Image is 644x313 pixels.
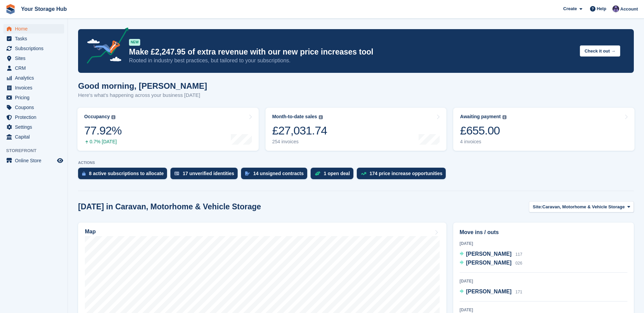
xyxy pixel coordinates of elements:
span: Coupons [15,103,56,112]
p: Make £2,247.95 of extra revenue with our new price increases tool [129,47,574,57]
div: [DATE] [460,241,627,247]
span: 117 [515,252,522,257]
img: Liam Beddard [612,5,619,12]
h2: [DATE] in Caravan, Motorhome & Vehicle Storage [78,202,261,211]
span: [PERSON_NAME] [466,289,512,294]
img: price-adjustments-announcement-icon-8257ccfd72463d97f412b2fc003d46551f7dbcb40ab6d574587a9cd5c0d94... [81,27,129,66]
img: icon-info-grey-7440780725fd019a000dd9b08b2336e03edf1995a4989e88bcd33f0948082b44.svg [111,115,115,119]
span: [PERSON_NAME] [466,251,512,257]
a: [PERSON_NAME] 026 [460,259,522,268]
span: Analytics [15,73,56,83]
div: 8 active subscriptions to allocate [89,171,164,176]
div: 77.92% [84,124,122,138]
span: 171 [515,290,522,294]
span: Capital [15,132,56,142]
div: 17 unverified identities [183,171,234,176]
a: 8 active subscriptions to allocate [78,168,170,183]
span: Invoices [15,83,56,92]
span: [PERSON_NAME] [466,260,512,266]
div: NEW [129,39,140,46]
a: Awaiting payment £655.00 4 invoices [453,108,634,151]
p: ACTIONS [78,161,634,165]
img: stora-icon-8386f47178a22dfd0bd8f6a31ec36ba5ce8667c1dd55bd0f319d3a0aa187defe.svg [5,4,16,14]
a: menu [3,73,64,83]
p: Rooted in industry best practices, but tailored to your subscriptions. [129,57,574,64]
span: Settings [15,122,56,132]
span: Account [620,6,638,13]
a: Preview store [56,156,64,165]
a: Your Storage Hub [18,3,70,15]
a: menu [3,103,64,112]
a: 17 unverified identities [170,168,241,183]
a: menu [3,83,64,92]
a: menu [3,93,64,102]
span: Subscriptions [15,44,56,53]
div: Awaiting payment [460,114,501,120]
a: menu [3,44,64,53]
div: [DATE] [460,307,627,313]
img: price_increase_opportunities-93ffe204e8149a01c8c9dc8f82e8f89637d9d84a8eef4429ea346261dce0b2c0.svg [361,172,366,175]
p: Here's what's happening across your business [DATE] [78,91,207,99]
a: menu [3,122,64,132]
div: [DATE] [460,278,627,284]
h2: Map [85,229,96,235]
img: active_subscription_to_allocate_icon-d502201f5373d7db506a760aba3b589e785aa758c864c3986d89f69b8ff3... [82,171,86,176]
a: Month-to-date sales £27,031.74 254 invoices [265,108,447,151]
a: 174 price increase opportunities [357,168,449,183]
span: Protection [15,112,56,122]
img: contract_signature_icon-13c848040528278c33f63329250d36e43548de30e8caae1d1a13099fd9432cc5.svg [245,171,250,175]
span: CRM [15,63,56,73]
a: [PERSON_NAME] 117 [460,250,522,259]
h2: Move ins / outs [460,228,627,236]
button: Check it out → [580,45,620,57]
span: Pricing [15,93,56,102]
img: deal-1b604bf984904fb50ccaf53a9ad4b4a5d6e5aea283cecdc64d6e3604feb123c2.svg [315,171,320,176]
h1: Good morning, [PERSON_NAME] [78,81,207,90]
button: Site: Caravan, Motorhome & Vehicle Storage [529,201,634,212]
a: Occupancy 77.92% 0.7% [DATE] [77,108,259,151]
a: 1 open deal [311,168,357,183]
span: Online Store [15,156,56,165]
span: Home [15,24,56,34]
div: 0.7% [DATE] [84,139,122,145]
a: menu [3,112,64,122]
span: Caravan, Motorhome & Vehicle Storage [542,204,625,210]
div: 14 unsigned contracts [253,171,304,176]
a: menu [3,132,64,142]
img: icon-info-grey-7440780725fd019a000dd9b08b2336e03edf1995a4989e88bcd33f0948082b44.svg [319,115,323,119]
span: 026 [515,261,522,266]
span: Sites [15,54,56,63]
div: Month-to-date sales [272,114,317,120]
span: Site: [533,204,542,210]
span: Create [563,5,577,12]
img: verify_identity-adf6edd0f0f0b5bbfe63781bf79b02c33cf7c696d77639b501bdc392416b5a36.svg [174,171,179,175]
a: menu [3,24,64,34]
div: £655.00 [460,124,507,138]
img: icon-info-grey-7440780725fd019a000dd9b08b2336e03edf1995a4989e88bcd33f0948082b44.svg [502,115,507,119]
span: Tasks [15,34,56,43]
div: £27,031.74 [272,124,327,138]
a: menu [3,63,64,73]
span: Storefront [6,147,68,154]
a: 14 unsigned contracts [241,168,311,183]
a: menu [3,54,64,63]
div: 254 invoices [272,139,327,145]
a: menu [3,156,64,165]
div: 1 open deal [324,171,350,176]
div: Occupancy [84,114,110,120]
span: Help [597,5,606,12]
a: menu [3,34,64,43]
div: 174 price increase opportunities [370,171,443,176]
a: [PERSON_NAME] 171 [460,288,522,296]
div: 4 invoices [460,139,507,145]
